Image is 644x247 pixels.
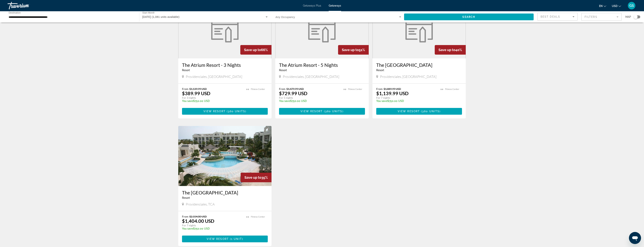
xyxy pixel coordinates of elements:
span: Providenciales, [GEOGRAPHIC_DATA] [380,75,436,79]
span: $1,139.99 USD [189,87,207,90]
p: For 7 nights [376,96,437,99]
div: 35% [241,173,272,182]
span: Fitness Center [348,88,362,90]
span: Start Month [142,12,155,14]
span: ( ) [226,110,246,113]
button: View Resort(1 unit) [182,236,268,242]
span: View Resort [207,237,229,240]
p: $750.00 USD [182,99,243,102]
img: week.svg [306,14,338,42]
span: Destination [9,11,21,14]
button: View Resort(360 units) [376,108,462,115]
div: 51% [338,45,369,55]
span: From [182,215,188,218]
p: $389.99 USD [182,90,210,96]
a: Getaways Plus [303,4,321,7]
p: $750.00 USD [279,99,340,102]
span: $1,889.99 USD [384,87,401,90]
span: Providenciales, [GEOGRAPHIC_DATA] [186,75,242,79]
img: ii_tmr1.jpg [178,126,272,186]
span: From [376,87,383,90]
span: Fitness Center [251,216,265,218]
img: week.svg [403,14,435,42]
span: [DATE] (1,081 units available) [142,15,180,18]
p: For 7 nights [182,224,243,227]
a: The [GEOGRAPHIC_DATA] [182,190,268,195]
span: 360 units [325,110,342,113]
a: Travorium [8,1,45,11]
div: 40% [435,45,466,55]
span: Fitness Center [251,88,265,90]
button: Search [404,14,534,20]
span: Save up to [244,175,261,179]
p: $1,139.99 USD [376,90,409,96]
span: $1,479.99 USD [286,87,304,90]
span: 360 units [422,110,439,113]
iframe: Button to launch messaging window [629,232,641,244]
a: The [GEOGRAPHIC_DATA] [376,62,462,68]
span: View Resort [300,110,323,113]
button: Filter [581,13,622,21]
button: Change language [599,3,606,9]
p: $729.99 USD [279,90,307,96]
span: Any Occupancy [275,16,295,19]
p: For 5 nights [279,96,340,99]
span: You save [279,99,290,102]
span: Providenciales, [GEOGRAPHIC_DATA] [283,75,339,79]
span: View Resort [203,110,226,113]
p: For 3 nights [182,96,243,99]
span: Resort [182,69,190,72]
span: ( ) [229,237,243,240]
button: Change currency [612,3,621,9]
a: The Atrium Resort - 3 Nights [182,62,268,68]
span: ( ) [420,110,441,113]
div: 66% [240,45,272,55]
span: From [182,87,188,90]
p: $750.00 USD [376,99,437,102]
span: Resort [279,69,287,72]
img: week.svg [209,14,241,42]
span: 1 unit [231,237,242,240]
span: Search [462,15,475,18]
button: View Resort(360 units) [279,108,365,115]
span: You save [376,99,387,102]
p: $750.00 USD [182,227,243,230]
span: Resort [182,196,190,199]
span: USD [612,5,617,8]
mat-select: Sort by [541,14,574,19]
p: $1,404.00 USD [182,218,214,224]
a: The Atrium Resort - 5 Nights [279,62,365,68]
span: GS [629,4,634,8]
span: Save up to [342,48,359,52]
a: Getaways [329,4,341,7]
span: ( ) [323,110,343,113]
span: You save [182,99,193,102]
span: Fitness Center [445,88,459,90]
span: From [279,87,285,90]
span: Providenciales, TCA [186,202,215,206]
span: View Resort [398,110,420,113]
span: $2,154.00 USD [189,215,207,218]
span: Best Deals [541,15,560,18]
span: Save up to [438,48,455,52]
span: Save up to [244,48,261,52]
button: User Menu [627,2,636,10]
span: 360 units [228,110,245,113]
span: Resort [376,69,384,72]
button: View Resort(360 units) [182,108,268,115]
span: Map [625,14,631,20]
span: en [599,5,603,8]
span: You save [182,227,193,230]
